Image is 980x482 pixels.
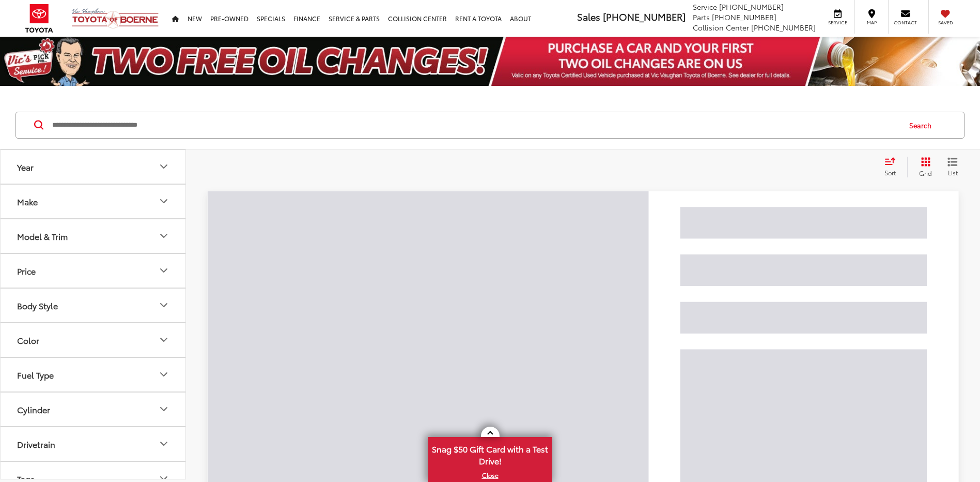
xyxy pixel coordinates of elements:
[51,113,899,138] input: Search by Make, Model, or Keyword
[1,185,186,218] button: MakeMake
[17,335,39,345] div: Color
[826,19,849,26] span: Service
[693,12,710,22] span: Parts
[17,300,58,310] div: Body Style
[17,197,38,206] div: Make
[1,289,186,322] button: Body StyleBody Style
[719,2,784,12] span: [PHONE_NUMBER]
[940,157,966,177] button: List View
[879,157,907,177] button: Select sort value
[17,231,68,241] div: Model & Trim
[429,438,551,470] span: Snag $50 Gift Card with a Test Drive!
[158,438,170,450] div: Drivetrain
[158,368,170,381] div: Fuel Type
[1,219,186,253] button: Model & TrimModel & Trim
[158,299,170,311] div: Body Style
[693,2,717,12] span: Service
[1,358,186,391] button: Fuel TypeFuel Type
[934,19,957,26] span: Saved
[577,10,600,23] span: Sales
[17,266,36,276] div: Price
[1,427,186,461] button: DrivetrainDrivetrain
[158,264,170,277] div: Price
[158,230,170,242] div: Model & Trim
[17,404,50,414] div: Cylinder
[71,8,159,29] img: Vic Vaughan Toyota of Boerne
[947,168,958,177] span: List
[919,169,932,177] span: Grid
[884,168,896,177] span: Sort
[1,150,186,184] button: YearYear
[1,254,186,288] button: PricePrice
[17,439,55,449] div: Drivetrain
[603,10,686,23] span: [PHONE_NUMBER]
[1,393,186,426] button: CylinderCylinder
[860,19,883,26] span: Map
[907,157,940,177] button: Grid View
[17,370,54,380] div: Fuel Type
[693,22,749,33] span: Collision Center
[899,112,946,138] button: Search
[158,403,170,415] div: Cylinder
[17,162,34,172] div: Year
[158,195,170,207] div: Make
[1,323,186,357] button: ColorColor
[712,12,776,22] span: [PHONE_NUMBER]
[158,334,170,346] div: Color
[158,160,170,173] div: Year
[751,22,816,33] span: [PHONE_NUMBER]
[894,19,917,26] span: Contact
